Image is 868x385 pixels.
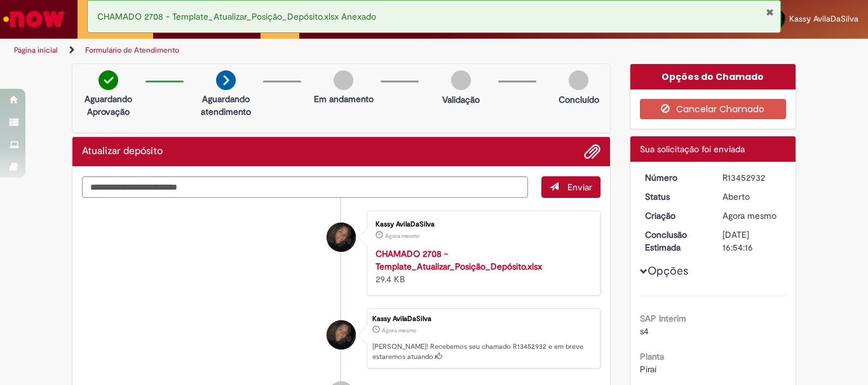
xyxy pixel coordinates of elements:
time: 27/08/2025 14:54:12 [722,210,776,221]
span: Agora mesmo [385,232,419,240]
span: Agora mesmo [722,210,776,221]
span: Enviar [567,181,592,193]
div: R13452932 [722,171,782,184]
p: Aguardando atendimento [195,93,257,118]
a: Página inicial [14,45,58,55]
div: Kassy AvilaDaSilva [327,320,356,349]
ul: Trilhas de página [10,39,569,62]
dt: Status [635,190,714,203]
img: img-circle-grey.png [569,70,588,90]
h2: Atualizar depósito Histórico de tíquete [82,146,163,157]
a: Formulário de Atendimento [85,45,179,55]
div: Kassy AvilaDaSilva [376,221,587,228]
textarea: Digite sua mensagem aqui... [82,176,528,198]
div: Opções do Chamado [630,64,796,89]
dt: Conclusão Estimada [635,228,714,254]
span: Kassy AvilaDaSilva [789,13,858,24]
p: Concluído [559,93,599,106]
img: arrow-next.png [216,70,236,90]
b: SAP Interim [640,313,686,324]
img: img-circle-grey.png [334,70,353,90]
button: Cancelar Chamado [640,99,787,119]
p: Aguardando Aprovação [78,93,139,118]
time: 27/08/2025 14:54:09 [385,232,419,240]
button: Enviar [541,176,600,198]
div: Kassy AvilaDaSilva [327,223,356,252]
time: 27/08/2025 14:54:12 [382,327,416,334]
span: CHAMADO 2708 - Template_Atualizar_Posição_Depósito.xlsx Anexado [97,11,376,22]
b: Planta [640,351,664,362]
dt: Criação [635,209,714,222]
div: 29.4 KB [376,247,587,285]
div: [DATE] 16:54:16 [722,228,782,254]
span: Sua solicitação foi enviada [640,143,745,155]
img: check-circle-green.png [98,70,118,90]
div: Aberto [722,190,782,203]
button: Fechar Notificação [766,7,774,17]
div: Kassy AvilaDaSilva [372,315,593,323]
p: [PERSON_NAME]! Recebemos seu chamado R13452932 e em breve estaremos atuando. [372,342,593,362]
p: Em andamento [314,93,374,105]
button: Adicionar anexos [584,143,600,160]
li: Kassy AvilaDaSilva [82,308,600,369]
span: s4 [640,325,649,337]
span: Piraí [640,363,656,375]
dt: Número [635,171,714,184]
img: ServiceNow [1,6,67,32]
img: img-circle-grey.png [451,70,471,90]
p: Validação [442,93,480,106]
a: CHAMADO 2708 - Template_Atualizar_Posição_Depósito.xlsx [376,248,542,272]
div: 27/08/2025 14:54:12 [722,209,782,222]
span: Agora mesmo [382,327,416,334]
